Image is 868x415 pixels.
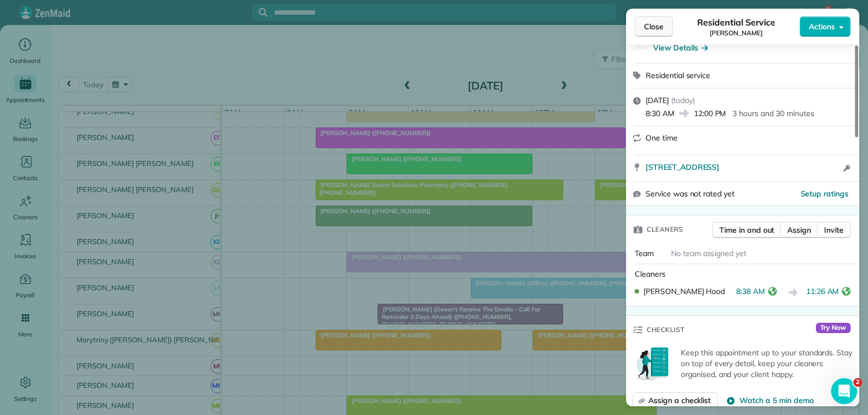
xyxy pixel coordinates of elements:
[681,347,853,380] p: Keep this appointment up to your standards. Stay on top of every detail, keep your cleaners organ...
[801,188,849,199] button: Setup ratings
[635,269,666,279] span: Cleaners
[824,225,844,235] span: Invite
[646,71,710,80] span: Residential service
[646,162,840,173] a: [STREET_ADDRESS]
[806,286,839,299] span: 11:26 AM
[646,95,669,105] span: [DATE]
[712,222,781,238] button: Time in and out
[648,395,711,406] span: Assign a checklist
[853,378,862,387] span: 2
[646,108,674,119] span: 8:30 AM
[787,225,811,235] span: Assign
[840,162,853,175] button: Open access information
[817,222,851,238] button: Invite
[809,21,835,32] span: Actions
[780,222,818,238] button: Assign
[726,395,813,406] button: Watch a 5 min demo
[635,248,654,258] span: Team
[671,95,695,105] span: ( today )
[671,248,746,258] span: No team assigned yet
[646,162,719,173] span: [STREET_ADDRESS]
[831,378,857,404] iframe: Intercom live chat
[635,16,673,37] button: Close
[719,225,774,235] span: Time in and out
[736,286,765,299] span: 8:38 AM
[646,133,678,143] span: One time
[694,108,726,119] span: 12:00 PM
[816,323,851,334] span: Try Now
[647,224,683,235] span: Cleaners
[739,395,813,406] span: Watch a 5 min demo
[633,392,718,408] button: Assign a checklist
[653,42,708,53] button: View Details
[697,16,775,29] span: Residential Service
[643,286,725,297] span: [PERSON_NAME] Hood
[644,21,663,32] span: Close
[646,188,735,200] span: Service was not rated yet
[732,108,814,119] p: 3 hours and 30 minutes
[801,189,849,199] span: Setup ratings
[647,324,685,335] span: Checklist
[710,29,763,37] span: [PERSON_NAME]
